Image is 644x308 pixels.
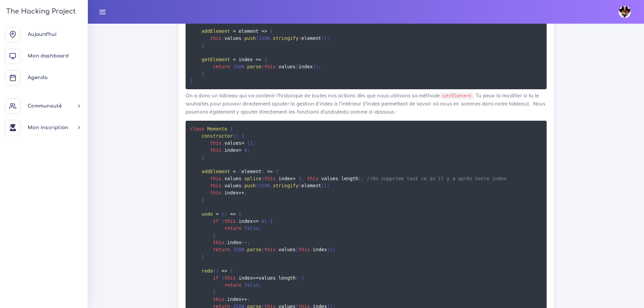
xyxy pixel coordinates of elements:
[241,183,244,188] span: .
[367,176,506,181] span: //On supprime tout ce qu'il y a après notre index
[261,247,264,252] span: (
[247,297,250,302] span: ;
[301,275,304,281] span: {
[213,218,219,224] span: if
[239,28,259,34] span: element
[295,275,298,281] span: )
[239,190,244,195] span: ++
[210,190,222,195] span: this
[259,282,261,288] span: ;
[241,297,247,302] span: ++
[293,176,295,181] span: +
[210,147,222,153] span: this
[244,64,247,69] span: .
[318,64,321,69] span: ;
[259,35,270,41] span: JSON
[230,211,236,217] span: =>
[276,247,278,252] span: .
[201,268,213,274] span: redo
[239,57,253,62] span: index
[224,275,236,281] span: this
[4,8,76,15] h3: The Hacking Project
[247,140,250,146] span: [
[276,64,278,69] span: .
[327,247,330,252] span: ]
[299,176,301,181] span: 1
[190,126,205,132] span: class
[201,211,213,217] span: undo
[247,147,250,153] span: ;
[224,218,236,224] span: this
[224,282,242,288] span: return
[28,125,68,130] span: Mon inscription
[259,226,261,231] span: ;
[224,211,227,217] span: )
[244,147,247,153] span: 0
[244,35,256,41] span: push
[236,275,238,281] span: .
[224,297,227,302] span: .
[264,247,276,252] span: this
[28,32,56,37] span: Aujourd'hui
[253,218,259,224] span: <=
[210,183,222,188] span: this
[213,233,216,238] span: }
[241,140,244,146] span: =
[276,169,278,174] span: {
[358,176,361,181] span: )
[315,64,318,69] span: )
[264,176,276,181] span: this
[221,35,224,41] span: .
[256,35,258,41] span: (
[327,183,330,188] span: ;
[221,147,224,153] span: .
[244,226,259,231] span: false
[310,247,313,252] span: .
[267,169,273,174] span: =>
[233,64,244,69] span: JSON
[213,247,230,252] span: return
[221,211,224,217] span: (
[236,218,238,224] span: .
[270,28,273,34] span: {
[224,240,227,245] span: .
[318,176,321,181] span: .
[201,254,204,259] span: }
[273,35,299,41] span: stringify
[239,211,241,217] span: {
[253,275,259,281] span: >=
[253,140,256,146] span: ;
[327,35,330,41] span: ;
[338,176,341,181] span: .
[241,176,244,181] span: .
[261,64,264,69] span: (
[244,282,259,288] span: false
[201,169,230,174] span: addElement
[221,268,227,274] span: =>
[213,275,219,281] span: if
[295,247,298,252] span: [
[256,57,261,62] span: =>
[241,35,244,41] span: .
[213,297,224,302] span: this
[201,28,230,34] span: addElement
[299,247,310,252] span: this
[244,190,247,195] span: ;
[333,247,335,252] span: ;
[270,218,273,224] span: {
[324,35,327,41] span: )
[230,126,233,132] span: {
[241,169,261,174] span: element
[236,133,238,139] span: )
[233,169,236,174] span: =
[213,240,224,245] span: this
[295,64,298,69] span: [
[207,126,227,132] span: Memento
[213,289,216,295] span: }
[247,247,261,252] span: parse
[221,140,224,146] span: .
[264,218,267,224] span: )
[239,169,241,174] span: (
[244,176,262,181] span: splice
[440,92,473,99] code: addElement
